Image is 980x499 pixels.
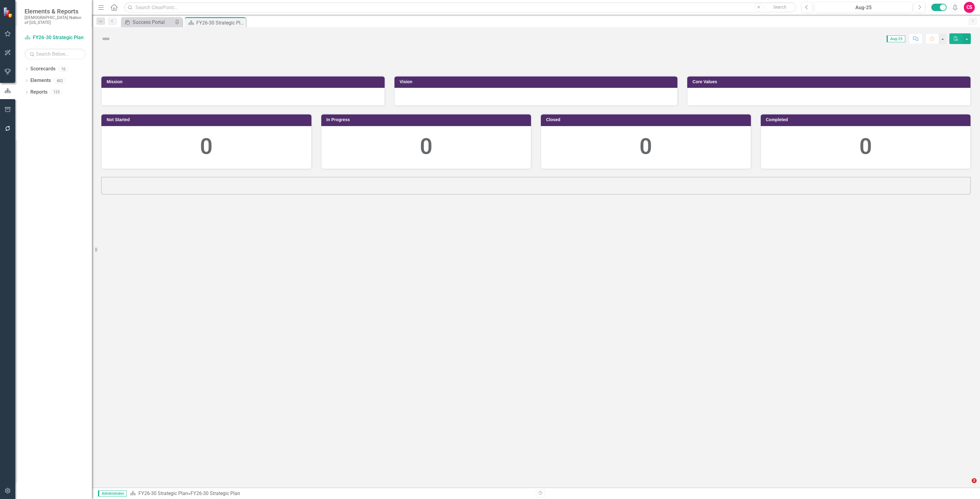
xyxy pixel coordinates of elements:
button: Search [764,3,795,12]
button: CS [964,2,975,13]
span: Aug-25 [887,35,905,42]
span: Administrator [98,490,127,497]
div: 402 [54,78,66,83]
div: 10 [58,66,68,72]
h3: In Progress [326,117,528,122]
span: Elements & Reports [24,8,86,15]
div: Success Portal [133,18,173,26]
h3: Closed [546,117,748,122]
input: Search ClearPoint... [124,2,797,13]
a: Success Portal [123,18,173,26]
div: Aug-25 [816,4,910,11]
a: FY26-30 Strategic Plan [24,34,86,41]
small: [DEMOGRAPHIC_DATA] Nation of [US_STATE] [24,15,86,25]
div: FY26-30 Strategic Plan [190,490,240,496]
h3: Mission [107,80,382,84]
h3: Vision [400,80,675,84]
img: Not Defined [101,34,111,44]
div: » [130,490,531,497]
h3: Completed [766,117,968,122]
a: FY26-30 Strategic Plan [138,490,188,496]
img: ClearPoint Strategy [3,7,14,18]
a: Reports [30,89,47,96]
div: 0 [328,131,525,162]
div: 125 [51,90,62,95]
div: 0 [547,131,744,162]
div: 0 [108,131,305,162]
span: 2 [972,478,977,483]
iframe: Intercom live chat [959,478,974,493]
input: Search Below... [24,49,86,59]
button: Aug-25 [814,2,912,13]
div: FY26-30 Strategic Plan [196,19,244,27]
a: Scorecards [30,65,55,73]
h3: Not Started [107,117,308,122]
span: Search [773,5,786,9]
div: 0 [767,131,964,162]
a: Elements [30,77,51,84]
h3: Core Values [692,80,967,84]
